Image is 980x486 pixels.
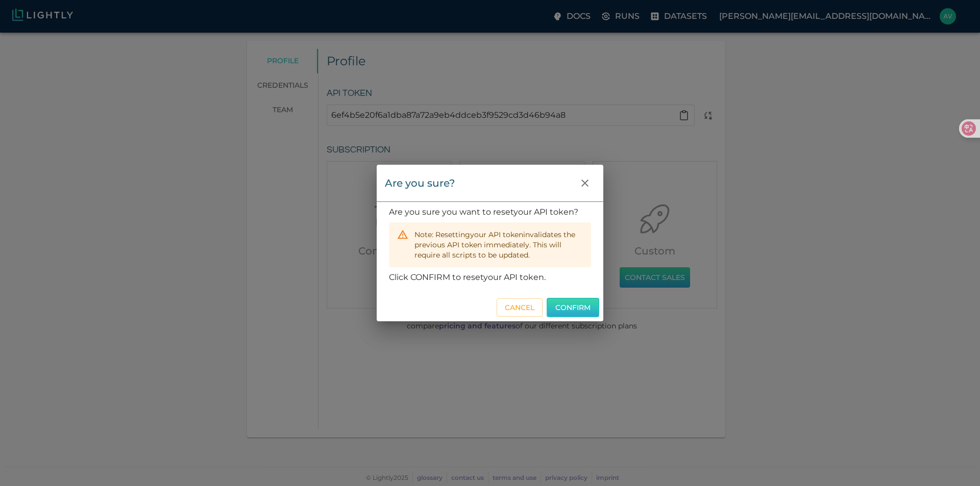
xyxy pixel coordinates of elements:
[385,175,455,191] div: Are you sure?
[547,298,599,318] button: Confirm
[575,173,595,193] button: close
[497,298,543,317] button: Cancel
[414,230,575,260] span: Note: Resetting your API token invalidates the previous API token immediately. This will require ...
[389,207,591,282] span: Are you sure you want to reset your API token ? Click CONFIRM to reset your API token .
